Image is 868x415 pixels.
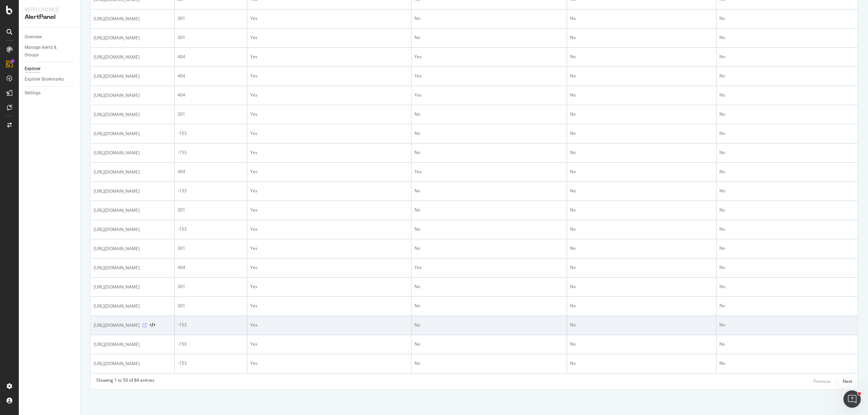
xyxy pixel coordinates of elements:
div: No [570,92,713,98]
div: 404 [178,168,244,175]
div: No [414,245,563,252]
span: [URL][DOMAIN_NAME] [94,322,140,329]
div: 301 [178,303,244,309]
div: No [414,341,563,347]
div: -153 [178,226,244,232]
div: Yes [250,168,408,175]
div: -153 [178,188,244,194]
span: [URL][DOMAIN_NAME] [94,341,140,348]
div: No [719,130,855,137]
span: [URL][DOMAIN_NAME] [94,264,140,271]
div: No [570,34,713,41]
div: No [719,207,855,213]
div: No [719,303,855,309]
a: Manage Alerts & Groups [25,44,75,59]
div: No [570,15,713,22]
div: No [719,360,855,367]
div: No [414,149,563,156]
span: [URL][DOMAIN_NAME] [94,111,140,118]
div: Intelligence [25,6,74,13]
span: [URL][DOMAIN_NAME] [94,188,140,195]
div: No [719,92,855,98]
button: View HTML Source [150,323,155,328]
div: No [570,245,713,252]
div: Yes [250,283,408,290]
div: Yes [414,54,563,60]
span: [URL][DOMAIN_NAME] [94,360,140,367]
span: [URL][DOMAIN_NAME] [94,283,140,291]
div: Manage Alerts & Groups [25,44,68,59]
iframe: Intercom live chat [843,390,861,408]
div: AlertPanel [25,13,74,21]
div: Yes [250,92,408,98]
div: Next [843,378,852,384]
div: No [570,303,713,309]
button: Previous [813,377,831,386]
div: Yes [250,322,408,328]
div: Yes [250,207,408,213]
div: 301 [178,283,244,290]
div: No [570,168,713,175]
div: No [570,226,713,232]
div: No [570,322,713,328]
a: Explorer Bookmarks [25,76,75,83]
div: No [570,360,713,367]
div: 301 [178,34,244,41]
div: No [719,341,855,347]
div: No [570,54,713,60]
div: No [414,188,563,194]
div: No [719,322,855,328]
div: 301 [178,245,244,252]
span: [URL][DOMAIN_NAME] [94,168,140,176]
span: [URL][DOMAIN_NAME] [94,226,140,233]
div: No [719,73,855,79]
div: No [414,226,563,232]
a: Visit Online Page [142,323,147,328]
div: 301 [178,15,244,22]
div: No [719,54,855,60]
span: [URL][DOMAIN_NAME] [94,54,140,61]
div: No [719,264,855,271]
div: No [570,207,713,213]
div: Yes [250,73,408,79]
div: No [414,130,563,137]
div: -153 [178,130,244,137]
button: Next [843,377,852,386]
div: Yes [250,34,408,41]
div: Settings [25,89,41,97]
div: Yes [250,130,408,137]
div: 301 [178,207,244,213]
div: 404 [178,54,244,60]
div: No [570,111,713,117]
div: No [570,264,713,271]
span: [URL][DOMAIN_NAME] [94,207,140,214]
div: Yes [250,264,408,271]
div: No [570,341,713,347]
a: Overview [25,33,75,41]
div: No [570,283,713,290]
div: No [570,130,713,137]
a: Settings [25,89,75,97]
div: -153 [178,360,244,367]
div: Previous [813,378,831,384]
div: 404 [178,92,244,98]
div: Yes [414,168,563,175]
div: No [414,111,563,117]
div: No [719,245,855,252]
div: Yes [250,341,408,347]
div: -153 [178,149,244,156]
div: No [414,207,563,213]
div: No [414,34,563,41]
div: No [414,322,563,328]
div: -153 [178,341,244,347]
div: 301 [178,111,244,117]
span: [URL][DOMAIN_NAME] [94,73,140,80]
a: Explorer [25,65,75,73]
div: No [414,283,563,290]
div: No [719,283,855,290]
div: Yes [250,188,408,194]
div: Yes [414,73,563,79]
div: No [719,168,855,175]
span: [URL][DOMAIN_NAME] [94,303,140,310]
div: No [719,111,855,117]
